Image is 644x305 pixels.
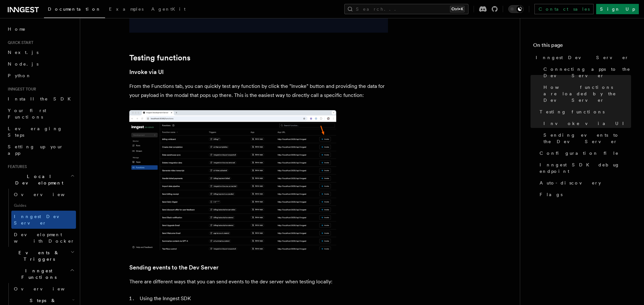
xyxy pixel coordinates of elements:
[14,214,69,226] span: Inngest Dev Server
[8,126,62,138] span: Leveraging Steps
[537,159,631,177] a: Inngest SDK debug endpoint
[11,189,76,200] a: Overview
[8,144,63,156] span: Setting up your app
[533,41,631,52] h4: On this page
[44,2,105,18] a: Documentation
[541,81,631,106] a: How functions are loaded by the Dev Server
[541,118,631,129] a: Invoke via UI
[5,249,70,262] span: Events & Triggers
[5,87,36,92] span: Inngest tour
[5,47,76,58] a: Next.js
[534,4,594,14] a: Contact sales
[543,66,631,79] span: Connecting apps to the Dev Server
[8,61,38,67] span: Node.js
[5,123,76,141] a: Leveraging Steps
[11,283,76,295] a: Overview
[147,2,189,17] a: AgentKit
[5,58,76,70] a: Node.js
[541,129,631,147] a: Sending events to the Dev Server
[5,171,76,189] button: Local Development
[5,93,76,105] a: Install the SDK
[129,110,336,250] img: dev-server-functions-2025-01-15.png
[540,162,631,174] span: Inngest SDK debug endpoint
[5,141,76,159] a: Setting up your app
[508,5,524,13] button: Toggle dark mode
[543,132,631,145] span: Sending events to the Dev Server
[5,247,76,265] button: Events & Triggers
[5,105,76,123] a: Your first Functions
[8,50,38,55] span: Next.js
[537,147,631,159] a: Configuration file
[109,6,144,12] span: Examples
[5,23,76,35] a: Home
[541,63,631,81] a: Connecting apps to the Dev Server
[5,164,27,169] span: Features
[5,265,76,283] button: Inngest Functions
[5,40,33,45] span: Quick start
[537,189,631,200] a: Flags
[14,286,80,291] span: Overview
[537,177,631,189] a: Auto-discovery
[533,52,631,63] a: Inngest Dev Server
[129,53,190,62] a: Testing functions
[129,68,164,77] a: Invoke via UI
[8,73,31,78] span: Python
[48,6,101,12] span: Documentation
[540,191,563,198] span: Flags
[5,268,70,280] span: Inngest Functions
[344,4,468,14] button: Search...Ctrl+K
[596,4,639,14] a: Sign Up
[129,277,388,286] p: There are different ways that you can send events to the dev server when testing locally:
[5,173,70,186] span: Local Development
[540,180,601,186] span: Auto-discovery
[5,70,76,81] a: Python
[151,6,186,12] span: AgentKit
[540,150,619,156] span: Configuration file
[5,189,76,247] div: Local Development
[105,2,147,17] a: Examples
[138,294,388,303] li: Using the Inngest SDK
[129,82,388,100] p: From the Functions tab, you can quickly test any function by click the "Invoke" button and provid...
[11,200,76,211] span: Guides
[129,263,219,272] a: Sending events to the Dev Server
[14,192,80,197] span: Overview
[536,54,629,61] span: Inngest Dev Server
[8,26,26,32] span: Home
[11,229,76,247] a: Development with Docker
[8,96,75,101] span: Install the SDK
[543,84,631,103] span: How functions are loaded by the Dev Server
[540,109,605,115] span: Testing functions
[450,6,465,12] kbd: Ctrl+K
[8,108,46,120] span: Your first Functions
[14,232,75,244] span: Development with Docker
[543,120,629,127] span: Invoke via UI
[537,106,631,118] a: Testing functions
[11,211,76,229] a: Inngest Dev Server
